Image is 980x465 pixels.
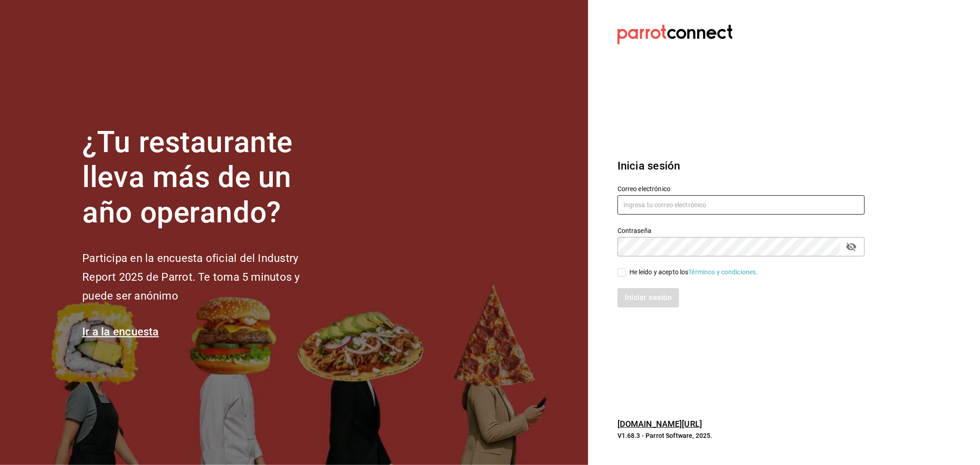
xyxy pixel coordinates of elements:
h3: Inicia sesión [617,158,865,174]
a: Términos y condiciones. [689,268,758,276]
label: Contraseña [617,227,865,234]
h1: ¿Tu restaurante lleva más de un año operando? [82,125,330,231]
button: passwordField [844,239,859,255]
p: V1.68.3 - Parrot Software, 2025. [617,431,865,440]
a: Ir a la encuesta [82,325,159,338]
input: Ingresa tu correo electrónico [617,195,865,215]
div: He leído y acepto los [629,267,758,277]
a: [DOMAIN_NAME][URL] [617,419,702,429]
h2: Participa en la encuesta oficial del Industry Report 2025 de Parrot. Te toma 5 minutos y puede se... [82,249,330,305]
label: Correo electrónico [617,186,865,192]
